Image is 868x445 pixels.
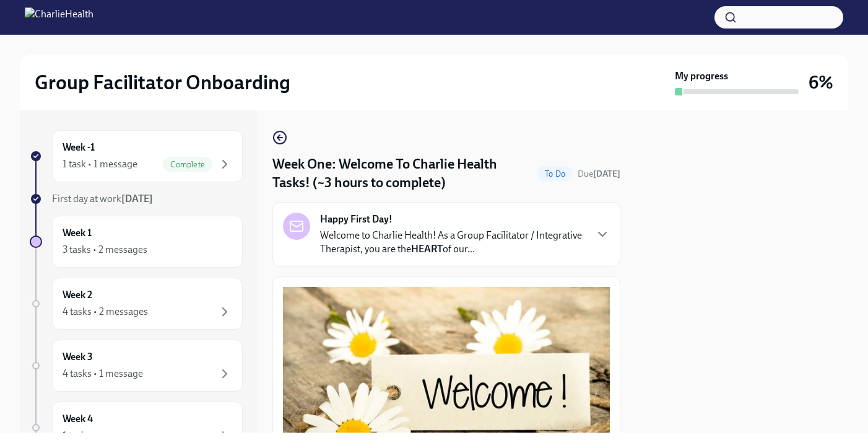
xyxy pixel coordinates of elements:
[30,278,243,330] a: Week 24 tasks • 2 messages
[537,169,573,178] span: To Do
[675,69,728,83] strong: My progress
[63,288,92,302] h6: Week 2
[63,350,93,364] h6: Week 3
[121,193,153,205] strong: [DATE]
[35,70,290,95] h2: Group Facilitator Onboarding
[63,429,86,443] div: 1 task
[52,193,153,205] span: First day at work
[30,192,243,206] a: First day at work[DATE]
[163,160,212,169] span: Complete
[63,243,147,257] div: 3 tasks • 2 messages
[63,141,95,154] h6: Week -1
[30,130,243,182] a: Week -11 task • 1 messageComplete
[320,213,393,226] strong: Happy First Day!
[63,412,93,426] h6: Week 4
[63,305,148,319] div: 4 tasks • 2 messages
[63,367,143,381] div: 4 tasks • 1 message
[578,169,620,179] span: Due
[63,157,137,171] div: 1 task • 1 message
[63,226,92,240] h6: Week 1
[25,7,93,27] img: CharlieHealth
[809,71,833,94] h3: 6%
[411,243,443,255] strong: HEART
[30,340,243,392] a: Week 34 tasks • 1 message
[30,216,243,268] a: Week 13 tasks • 2 messages
[320,229,585,256] p: Welcome to Charlie Health! As a Group Facilitator / Integrative Therapist, you are the of our...
[272,155,532,192] h4: Week One: Welcome To Charlie Health Tasks! (~3 hours to complete)
[593,169,620,179] strong: [DATE]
